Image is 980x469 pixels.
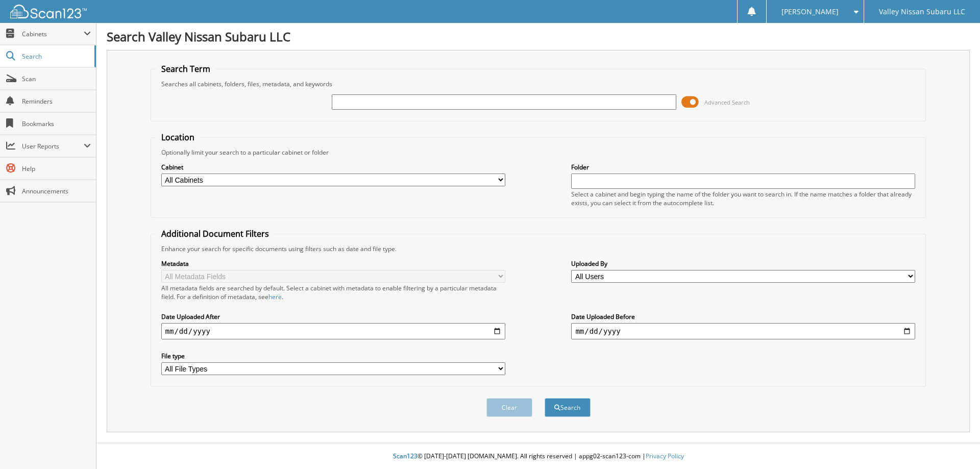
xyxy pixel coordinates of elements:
[781,9,839,15] span: [PERSON_NAME]
[879,9,965,15] span: Valley Nissan Subaru LLC
[486,398,532,417] button: Clear
[161,312,505,321] label: Date Uploaded After
[156,228,274,239] legend: Additional Document Filters
[22,187,91,195] span: Announcements
[22,142,84,151] span: User Reports
[22,119,91,128] span: Bookmarks
[545,398,591,417] button: Search
[571,163,915,171] label: Folder
[156,132,200,143] legend: Location
[156,148,921,157] div: Optionally limit your search to a particular cabinet or folder
[156,63,215,75] legend: Search Term
[156,80,921,88] div: Searches all cabinets, folders, files, metadata, and keywords
[571,259,915,268] label: Uploaded By
[161,259,505,268] label: Metadata
[268,292,282,301] a: here
[646,452,684,460] a: Privacy Policy
[22,75,91,83] span: Scan
[107,28,970,45] h1: Search Valley Nissan Subaru LLC
[393,452,418,460] span: Scan123
[571,190,915,207] div: Select a cabinet and begin typing the name of the folder you want to search in. If the name match...
[571,323,915,339] input: end
[161,352,505,360] label: File type
[161,323,505,339] input: start
[571,312,915,321] label: Date Uploaded Before
[22,97,91,106] span: Reminders
[161,163,505,171] label: Cabinet
[22,30,84,38] span: Cabinets
[22,52,89,61] span: Search
[704,98,750,106] span: Advanced Search
[10,5,87,18] img: scan123-logo-white.svg
[22,164,91,173] span: Help
[161,284,505,301] div: All metadata fields are searched by default. Select a cabinet with metadata to enable filtering b...
[156,244,921,253] div: Enhance your search for specific documents using filters such as date and file type.
[96,444,980,469] div: © [DATE]-[DATE] [DOMAIN_NAME]. All rights reserved | appg02-scan123-com |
